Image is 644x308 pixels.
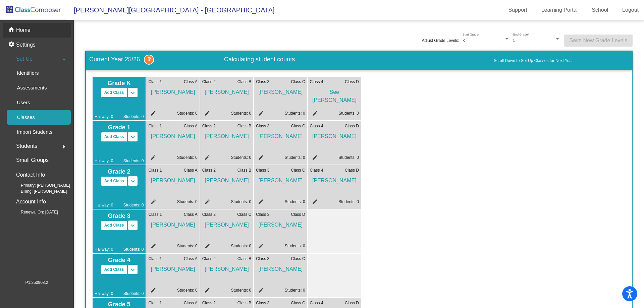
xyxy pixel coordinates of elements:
[345,300,359,306] span: Class D
[148,300,162,306] span: Class 1
[8,26,16,34] mat-icon: home
[310,123,323,129] span: Class 4
[16,197,46,206] p: Account Info
[177,111,198,116] a: Students: 0
[256,167,269,173] span: Class 3
[148,129,197,140] span: [PERSON_NAME]
[202,79,216,85] span: Class 2
[237,211,251,218] span: Class C
[256,110,264,118] mat-icon: edit
[95,114,113,120] span: Hallway: 0
[202,243,210,251] mat-icon: edit
[148,211,162,218] span: Class 1
[310,79,323,85] span: Class 4
[310,155,318,163] mat-icon: edit
[256,262,305,273] span: [PERSON_NAME]
[129,177,137,185] mat-icon: keyboard_arrow_down
[291,123,305,129] span: Class C
[148,173,197,185] span: [PERSON_NAME]
[310,199,318,207] mat-icon: edit
[148,243,156,251] mat-icon: edit
[184,79,198,85] span: Class A
[237,123,251,129] span: Class B
[310,85,359,104] span: See [PERSON_NAME]
[16,26,31,34] p: Home
[123,246,144,252] span: Students: 0
[95,246,113,252] span: Hallway: 0
[89,55,224,65] span: Current Year 25/26
[291,256,305,262] span: Class C
[564,35,633,47] button: Save New Grade Levels
[95,123,144,132] span: Grade 1
[310,110,318,118] mat-icon: edit
[338,111,359,116] a: Students: 0
[345,123,359,129] span: Class D
[256,300,269,306] span: Class 3
[148,199,156,207] mat-icon: edit
[17,128,52,136] p: Import Students
[310,129,359,140] span: [PERSON_NAME]
[202,85,251,96] span: [PERSON_NAME]
[569,38,627,43] span: Save New Grade Levels
[256,155,264,163] mat-icon: edit
[148,85,197,96] span: [PERSON_NAME]
[536,5,583,15] a: Learning Portal
[16,156,49,165] p: Small Groups
[148,256,162,262] span: Class 1
[237,300,251,306] span: Class B
[95,256,144,265] span: Grade 4
[285,288,305,293] a: Students: 0
[291,300,305,306] span: Class C
[95,79,144,88] span: Grade K
[148,262,197,273] span: [PERSON_NAME]
[256,173,305,185] span: [PERSON_NAME]
[256,218,305,229] span: [PERSON_NAME]
[101,132,127,142] button: Add Class
[10,188,67,194] span: Billing: [PERSON_NAME]
[95,211,144,221] span: Grade 3
[123,158,144,164] span: Students: 0
[148,167,162,173] span: Class 1
[148,79,162,85] span: Class 1
[237,79,251,85] span: Class B
[95,291,113,297] span: Hallway: 0
[129,222,137,230] mat-icon: keyboard_arrow_down
[202,287,210,295] mat-icon: edit
[184,123,198,129] span: Class A
[231,244,251,248] a: Students: 0
[148,110,156,118] mat-icon: edit
[338,155,359,160] a: Students: 0
[503,5,533,15] a: Support
[184,256,198,262] span: Class A
[129,133,137,141] mat-icon: keyboard_arrow_down
[310,167,323,173] span: Class 4
[231,199,251,204] a: Students: 0
[202,123,216,129] span: Class 2
[291,79,305,85] span: Class C
[237,167,251,173] span: Class B
[202,262,251,273] span: [PERSON_NAME]
[202,155,210,163] mat-icon: edit
[16,170,45,180] p: Contact Info
[60,56,68,64] mat-icon: arrow_drop_down
[177,155,198,160] a: Students: 0
[231,288,251,293] a: Students: 0
[345,79,359,85] span: Class D
[202,211,216,218] span: Class 2
[177,244,198,248] a: Students: 0
[310,300,323,306] span: Class 4
[256,79,269,85] span: Class 3
[345,167,359,173] span: Class D
[101,221,127,230] button: Add Class
[101,265,127,274] button: Add Class
[256,199,264,207] mat-icon: edit
[101,176,127,186] button: Add Class
[256,287,264,295] mat-icon: edit
[67,5,275,15] span: [PERSON_NAME][GEOGRAPHIC_DATA] - [GEOGRAPHIC_DATA]
[231,155,251,160] a: Students: 0
[16,41,36,49] p: Settings
[10,209,58,215] span: Renewal On: [DATE]
[101,88,127,98] button: Add Class
[338,199,359,204] a: Students: 0
[184,300,198,306] span: Class A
